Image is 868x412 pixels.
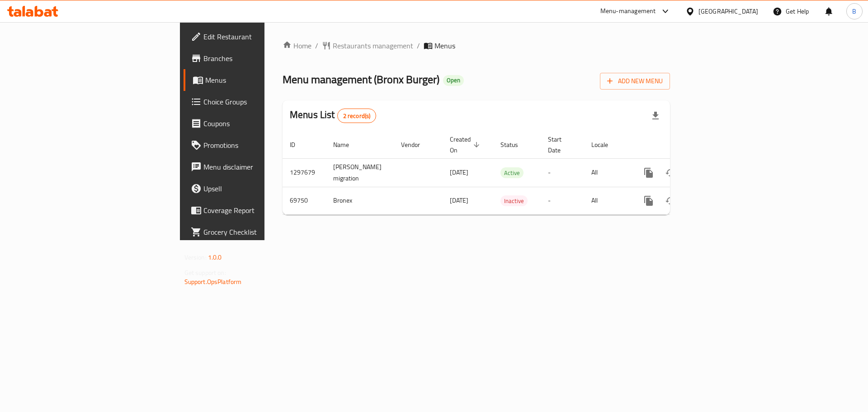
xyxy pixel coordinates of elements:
[450,194,468,206] span: [DATE]
[645,105,666,127] div: Export file
[184,69,325,91] a: Menus
[184,199,325,221] a: Coverage Report
[852,6,856,16] span: B
[660,162,681,184] button: Change Status
[203,161,318,172] span: Menu disclaimer
[326,187,394,214] td: Bronex
[203,140,318,151] span: Promotions
[548,134,573,156] span: Start Date
[638,190,660,212] button: more
[184,26,325,47] a: Edit Restaurant
[338,112,376,120] span: 2 record(s)
[450,166,468,178] span: [DATE]
[283,131,732,215] table: enhanced table
[203,53,318,64] span: Branches
[184,91,325,113] a: Choice Groups
[203,96,318,107] span: Choice Groups
[443,76,464,84] span: Open
[322,40,413,51] a: Restaurants management
[184,267,226,279] span: Get support on:
[401,139,432,150] span: Vendor
[283,40,670,51] nav: breadcrumb
[203,227,318,237] span: Grocery Checklist
[607,76,663,87] span: Add New Menu
[584,187,631,214] td: All
[500,196,528,206] span: Inactive
[631,131,732,159] th: Actions
[660,190,681,212] button: Change Status
[500,168,524,178] span: Active
[290,108,376,123] h2: Menus List
[184,156,325,178] a: Menu disclaimer
[450,134,482,156] span: Created On
[184,113,325,134] a: Coupons
[500,139,530,150] span: Status
[337,109,377,123] div: Total records count
[184,47,325,69] a: Branches
[600,73,670,90] button: Add New Menu
[184,251,207,263] span: Version:
[638,162,660,184] button: more
[541,158,584,187] td: -
[584,158,631,187] td: All
[208,251,222,263] span: 1.0.0
[184,178,325,199] a: Upsell
[591,139,620,150] span: Locale
[184,221,325,243] a: Grocery Checklist
[333,139,361,150] span: Name
[326,158,394,187] td: [PERSON_NAME] migration
[443,75,464,86] div: Open
[434,40,455,51] span: Menus
[417,40,420,51] li: /
[203,205,318,216] span: Coverage Report
[333,40,413,51] span: Restaurants management
[203,118,318,129] span: Coupons
[184,276,242,288] a: Support.OpsPlatform
[283,69,439,90] span: Menu management ( Bronx Burger )
[600,6,656,17] div: Menu-management
[203,31,318,42] span: Edit Restaurant
[698,6,758,16] div: [GEOGRAPHIC_DATA]
[184,134,325,156] a: Promotions
[205,75,318,85] span: Menus
[541,187,584,214] td: -
[203,183,318,194] span: Upsell
[290,139,307,150] span: ID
